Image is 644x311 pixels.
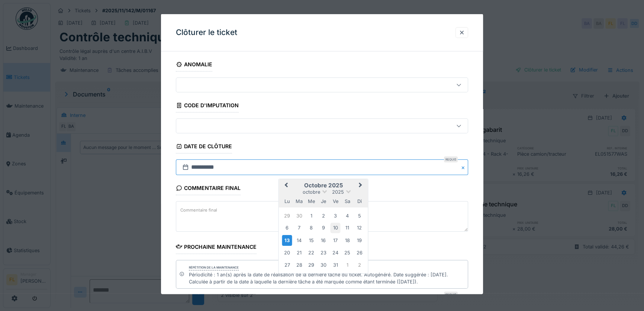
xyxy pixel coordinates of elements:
[330,248,340,258] div: Choose vendredi 24 octobre 2025
[189,271,465,285] div: Périodicité : 1 an(s) après la date de réalisation de la dernière tâche du ticket. Autogénéré. Da...
[176,59,212,72] div: Anomalie
[306,260,316,270] div: Choose mercredi 29 octobre 2025
[354,248,364,258] div: Choose dimanche 26 octobre 2025
[282,248,292,258] div: Choose lundi 20 octobre 2025
[306,248,316,258] div: Choose mercredi 22 octobre 2025
[176,100,239,112] div: Code d'imputation
[279,180,291,192] button: Previous Month
[318,223,328,233] div: Choose jeudi 9 octobre 2025
[460,159,468,175] button: Close
[332,189,344,195] span: 2025
[318,248,328,258] div: Choose jeudi 23 octobre 2025
[176,141,232,153] div: Date de clôture
[342,248,352,258] div: Choose samedi 25 octobre 2025
[176,28,237,37] h3: Clôturer le ticket
[282,196,292,206] div: lundi
[318,211,328,221] div: Choose jeudi 2 octobre 2025
[354,235,364,245] div: Choose dimanche 19 octobre 2025
[189,265,239,270] div: Répétition de la maintenance
[354,196,364,206] div: dimanche
[281,210,366,271] div: Month octobre, 2025
[330,260,340,270] div: Choose vendredi 31 octobre 2025
[282,235,292,246] div: Choose lundi 13 octobre 2025
[294,248,304,258] div: Choose mardi 21 octobre 2025
[294,211,304,221] div: Choose mardi 30 septembre 2025
[306,196,316,206] div: mercredi
[354,211,364,221] div: Choose dimanche 5 octobre 2025
[294,260,304,270] div: Choose mardi 28 octobre 2025
[342,223,352,233] div: Choose samedi 11 octobre 2025
[294,196,304,206] div: mardi
[282,223,292,233] div: Choose lundi 6 octobre 2025
[176,183,241,195] div: Commentaire final
[318,235,328,245] div: Choose jeudi 16 octobre 2025
[318,260,328,270] div: Choose jeudi 30 octobre 2025
[278,182,368,189] h2: octobre 2025
[355,180,367,192] button: Next Month
[294,235,304,245] div: Choose mardi 14 octobre 2025
[306,235,316,245] div: Choose mercredi 15 octobre 2025
[176,241,257,254] div: Prochaine maintenance
[306,223,316,233] div: Choose mercredi 8 octobre 2025
[179,205,219,215] label: Commentaire final
[330,235,340,245] div: Choose vendredi 17 octobre 2025
[330,223,340,233] div: Choose vendredi 10 octobre 2025
[330,211,340,221] div: Choose vendredi 3 octobre 2025
[282,211,292,221] div: Choose lundi 29 septembre 2025
[303,189,320,195] span: octobre
[330,196,340,206] div: vendredi
[294,223,304,233] div: Choose mardi 7 octobre 2025
[354,223,364,233] div: Choose dimanche 12 octobre 2025
[444,156,458,162] div: Requis
[342,235,352,245] div: Choose samedi 18 octobre 2025
[342,260,352,270] div: Choose samedi 1 novembre 2025
[354,260,364,270] div: Choose dimanche 2 novembre 2025
[282,260,292,270] div: Choose lundi 27 octobre 2025
[444,292,458,298] div: Requis
[342,196,352,206] div: samedi
[318,196,328,206] div: jeudi
[306,211,316,221] div: Choose mercredi 1 octobre 2025
[342,211,352,221] div: Choose samedi 4 octobre 2025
